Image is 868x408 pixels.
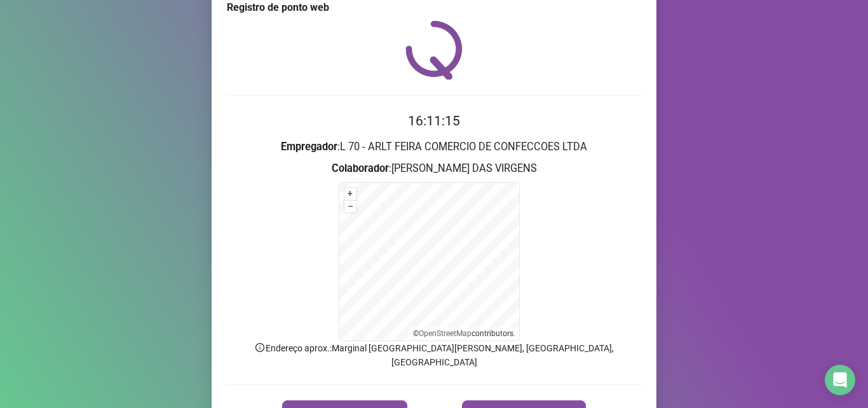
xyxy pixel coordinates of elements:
li: © contributors. [413,329,515,338]
div: Open Intercom Messenger [825,365,855,395]
span: info-circle [254,342,266,353]
strong: Empregador [281,141,337,153]
button: + [344,188,356,200]
h3: : [PERSON_NAME] DAS VIRGENS [227,160,641,177]
p: Endereço aprox. : Marginal [GEOGRAPHIC_DATA][PERSON_NAME], [GEOGRAPHIC_DATA], [GEOGRAPHIC_DATA] [227,341,641,369]
time: 16:11:15 [408,113,460,129]
strong: Colaborador [332,162,389,174]
h3: : L 70 - ARLT FEIRA COMERCIO DE CONFECCOES LTDA [227,139,641,155]
a: OpenStreetMap [419,329,471,338]
img: QRPoint [405,20,463,80]
button: – [344,200,356,213]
